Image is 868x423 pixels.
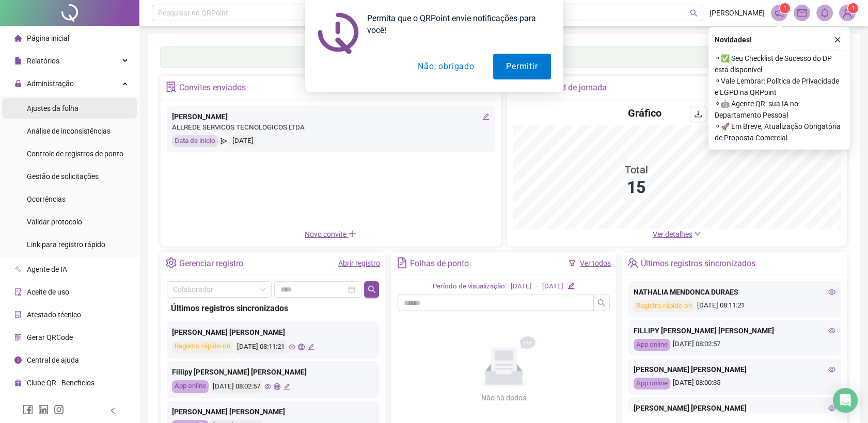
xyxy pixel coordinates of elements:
span: eye [828,366,835,373]
span: Atestado técnico [27,311,81,319]
span: send [220,135,227,147]
a: Abrir registro [338,259,380,267]
span: filter [569,259,576,267]
div: Folhas de ponto [410,255,469,272]
div: Últimos registros sincronizados [171,302,375,315]
a: Ver todos [580,259,611,267]
span: Ver detalhes [653,230,692,238]
span: global [298,344,305,350]
span: Análise de inconsistências [27,127,111,135]
div: [DATE] 08:11:21 [235,340,286,353]
span: down [694,230,701,237]
div: Permita que o QRPoint envie notificações para você! [359,12,551,36]
span: linkedin [38,404,49,415]
button: Permitir [493,54,550,79]
span: instagram [54,404,64,415]
span: Novo convite [305,230,356,238]
span: eye [289,344,295,350]
span: facebook [23,404,33,415]
span: eye [264,383,271,390]
span: team [627,257,638,268]
h4: Gráfico [628,106,661,120]
span: Ocorrências [27,195,66,203]
span: global [274,383,280,390]
span: eye [828,327,835,334]
span: left [109,407,117,414]
span: edit [482,113,490,120]
div: [DATE] [230,135,256,147]
div: Registro rápido on [172,340,233,353]
span: info-circle [14,356,22,364]
span: eye [828,404,835,412]
div: App online [634,339,670,351]
span: edit [567,282,574,289]
span: audit [14,288,22,296]
span: solution [14,311,22,318]
span: Validar protocolo [27,218,82,226]
div: [PERSON_NAME] [PERSON_NAME] [172,327,374,338]
span: search [597,299,606,307]
span: ⚬ 🚀 Em Breve, Atualização Obrigatória de Proposta Comercial [715,121,844,143]
div: Open Intercom Messenger [833,388,858,413]
span: gift [14,379,22,386]
div: Últimos registros sincronizados [641,255,755,272]
div: [DATE] 08:02:57 [211,380,262,393]
span: Gestão de solicitações [27,172,99,181]
span: setting [166,257,177,268]
span: Ajustes da folha [27,104,78,112]
div: App online [172,380,209,393]
span: Link para registro rápido [27,240,105,249]
div: [DATE] 08:00:35 [634,378,835,389]
span: search [368,285,376,294]
a: Ver detalhes down [653,230,701,238]
span: download [694,110,702,118]
span: Controle de registros de ponto [27,150,123,158]
div: Gerenciar registro [179,255,243,272]
div: [PERSON_NAME] [PERSON_NAME] [172,406,374,417]
div: [DATE] 08:11:21 [634,300,835,312]
span: Clube QR - Beneficios [27,379,94,387]
div: Data de início [172,135,218,147]
span: file-text [397,257,407,268]
span: Central de ajuda [27,356,79,364]
div: App online [634,378,670,389]
span: qrcode [14,334,22,341]
span: Aceite de uso [27,288,69,296]
button: Não, obrigado [405,54,487,79]
div: ALLREDE SERVICOS TECNOLOGICOS LTDA [172,122,490,133]
div: [DATE] 08:02:57 [634,339,835,351]
span: edit [283,383,290,390]
div: [DATE] [542,281,563,292]
span: Gerar QRCode [27,333,73,341]
div: Fillipy [PERSON_NAME] [PERSON_NAME] [172,366,374,378]
span: plus [348,230,356,238]
div: [PERSON_NAME] [PERSON_NAME] [634,364,835,375]
span: edit [308,344,314,350]
div: - [536,281,538,292]
div: [DATE] [511,281,532,292]
div: NATHALIA MENDONCA DURAES [634,286,835,298]
img: notification icon [318,12,359,54]
div: FILLIPY [PERSON_NAME] [PERSON_NAME] [634,325,835,336]
div: [PERSON_NAME] [PERSON_NAME] [634,402,835,414]
div: Não há dados [456,392,551,403]
div: Registro rápido on [634,300,695,312]
span: Agente de IA [27,265,67,273]
div: [PERSON_NAME] [172,111,490,122]
div: Período de visualização: [433,281,507,292]
span: eye [828,288,835,296]
span: ⚬ 🤖 Agente QR: sua IA no Departamento Pessoal [715,98,844,121]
